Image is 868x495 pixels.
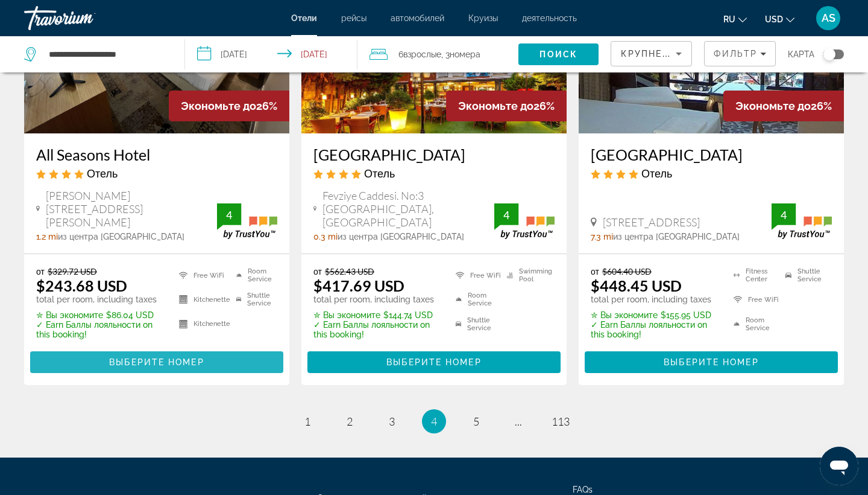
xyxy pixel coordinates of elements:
a: FAQs [573,485,593,494]
a: Travorium [24,2,145,34]
p: $86.04 USD [36,310,164,320]
span: 2 [347,415,353,428]
li: Room Service [728,315,780,333]
a: Выберите номер [30,354,283,367]
span: ✮ Вы экономите [591,310,658,320]
div: 26% [723,91,844,121]
li: Kitchenette [173,290,230,308]
button: Travelers: 6 adults, 0 children [357,36,518,72]
a: деятельность [522,13,577,23]
div: 4 star Hotel [36,167,277,180]
span: Экономьте до [458,100,533,112]
a: автомобилей [391,13,444,23]
li: Shuttle Service [779,266,832,284]
span: от [313,266,322,276]
div: 26% [169,91,289,121]
img: TrustYou guest rating badge [494,203,555,239]
img: TrustYou guest rating badge [217,203,277,239]
a: [GEOGRAPHIC_DATA] [591,145,832,164]
mat-select: Sort by [621,46,682,61]
span: ... [515,415,522,428]
span: 6 [398,46,441,63]
span: [STREET_ADDRESS] [603,216,700,229]
button: Change language [723,10,747,28]
button: Выберите номер [585,351,838,373]
span: Выберите номер [664,357,758,367]
span: Фильтр [714,49,757,59]
a: рейсы [341,13,366,23]
span: 113 [552,415,570,428]
span: ✮ Вы экономите [313,310,380,320]
span: из центра [GEOGRAPHIC_DATA] [338,232,464,241]
li: Kitchenette [173,315,230,333]
div: 4 [217,208,241,222]
li: Fitness Center [728,266,780,284]
p: total per room, including taxes [36,295,164,304]
span: 1 [304,415,310,428]
li: Free WiFi [450,266,501,284]
span: Экономьте до [735,100,811,112]
p: ✓ Earn Баллы лояльности on this booking! [313,320,441,339]
span: из центра [GEOGRAPHIC_DATA] [58,232,184,241]
p: total per room, including taxes [313,295,441,304]
li: Room Service [450,290,501,308]
li: Shuttle Service [230,290,277,308]
a: Круизы [468,13,498,23]
a: All Seasons Hotel [36,145,277,164]
button: User Menu [813,5,844,31]
span: Поиск [539,49,577,59]
div: 26% [446,91,567,121]
li: Shuttle Service [450,315,501,333]
span: 0.3 mi [313,232,338,241]
a: Выберите номер [307,354,561,367]
button: Выберите номер [30,351,283,373]
span: карта [788,46,814,63]
div: 4 [772,208,796,222]
div: 4 star Hotel [591,167,832,180]
input: Search hotel destination [48,45,166,63]
iframe: Кнопка запуска окна обмена сообщениями [820,447,858,485]
li: Swimming Pool [501,266,555,284]
p: ✓ Earn Баллы лояльности on this booking! [36,320,164,339]
p: $155.95 USD [591,310,719,320]
a: Выберите номер [585,354,838,367]
span: Взрослые [403,49,441,59]
span: Отель [641,167,672,180]
button: Search [518,43,599,65]
span: , 3 [441,46,480,63]
span: Крупнейшие сбережения [621,49,767,59]
a: [GEOGRAPHIC_DATA] [313,145,555,164]
button: Change currency [765,10,794,28]
ins: $243.68 USD [36,276,127,295]
span: 3 [389,415,395,428]
p: $144.74 USD [313,310,441,320]
span: 5 [473,415,479,428]
span: [PERSON_NAME][STREET_ADDRESS][PERSON_NAME] [46,189,217,229]
button: Filters [704,41,776,66]
span: ✮ Вы экономите [36,310,103,320]
span: Отель [87,167,118,180]
span: 4 [431,415,437,428]
span: из центра [GEOGRAPHIC_DATA] [613,232,740,241]
a: Отели [291,13,317,23]
li: Free WiFi [173,266,230,284]
ins: $417.69 USD [313,276,404,295]
nav: Pagination [24,409,844,433]
li: Room Service [230,266,277,284]
span: Fevziye Caddesi. No:3 [GEOGRAPHIC_DATA], [GEOGRAPHIC_DATA] [322,189,494,229]
button: Выберите номер [307,351,561,373]
li: Free WiFi [728,290,780,308]
button: Toggle map [814,49,844,60]
span: 7.3 mi [591,232,613,241]
p: total per room, including taxes [591,295,719,304]
span: 1.2 mi [36,232,58,241]
span: номера [450,49,480,59]
span: AS [822,12,835,24]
